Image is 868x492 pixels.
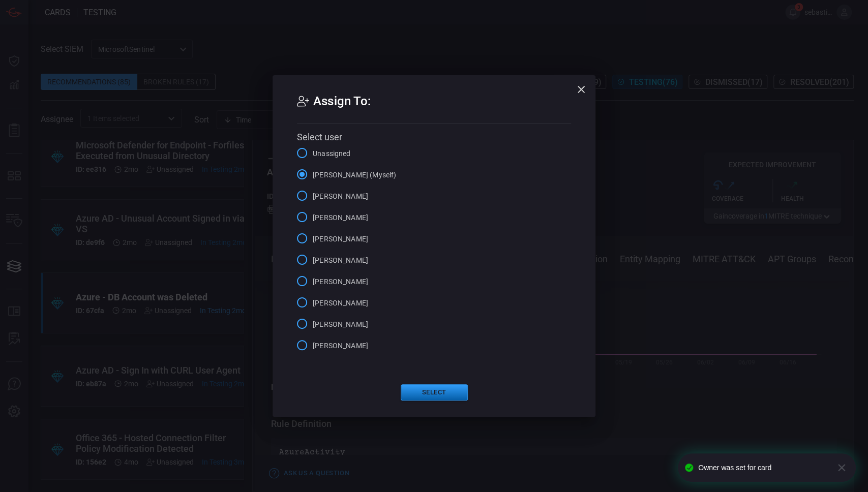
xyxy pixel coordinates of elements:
span: [PERSON_NAME] [313,319,368,330]
span: [PERSON_NAME] [313,298,368,309]
span: [PERSON_NAME] (Myself) [313,170,396,180]
span: [PERSON_NAME] [313,234,368,244]
h2: Assign To: [297,91,571,124]
span: [PERSON_NAME] [313,191,368,202]
div: Owner was set for card [698,464,828,472]
span: [PERSON_NAME] [313,341,368,351]
span: [PERSON_NAME] [313,276,368,287]
button: Select [401,384,468,401]
span: Unassigned [313,148,351,159]
span: [PERSON_NAME] [313,255,368,266]
span: Select user [297,132,342,142]
span: [PERSON_NAME] [313,212,368,223]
